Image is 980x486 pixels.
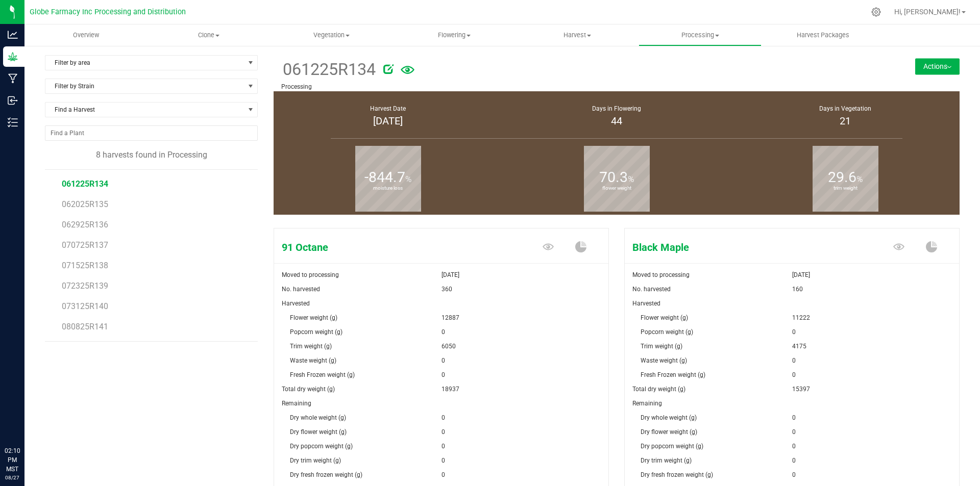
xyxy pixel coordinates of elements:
span: Dry flower weight (g) [290,428,347,436]
a: Vegetation [270,24,393,46]
span: 360 [442,282,452,296]
group-info-box: Days in flowering [510,91,723,141]
div: 44 [515,113,718,129]
span: Clone [148,31,270,40]
span: Remaining [632,400,662,407]
span: 070725R137 [62,240,108,250]
span: Harvested [632,300,660,307]
span: Processing [639,31,761,40]
span: Moved to processing [282,271,339,278]
span: Find a Harvest [45,103,244,117]
span: 072325R139 [62,281,108,291]
a: Processing [639,24,762,46]
span: Dry trim weight (g) [641,457,692,464]
div: Days in Vegetation [744,104,947,113]
div: Days in Flowering [515,104,718,113]
span: 6050 [442,339,456,353]
span: Dry whole weight (g) [641,414,697,421]
span: 061225R134 [62,179,108,189]
span: Waste weight (g) [641,357,687,364]
p: 02:10 PM MST [5,446,20,474]
span: Filter by area [45,56,244,70]
span: 0 [442,468,445,482]
span: Overview [59,31,113,40]
span: Dry popcorn weight (g) [641,443,703,450]
a: Flowering [393,24,516,46]
div: 21 [744,113,947,129]
span: No. harvested [282,286,320,293]
span: Dry fresh frozen weight (g) [290,471,362,478]
span: Total dry weight (g) [282,386,335,393]
div: Harvest Date [286,104,489,113]
span: Dry fresh frozen weight (g) [641,471,713,478]
span: 91 Octane [274,240,497,255]
span: 160 [792,282,803,296]
b: trim weight [813,143,878,234]
a: Harvest [516,24,639,46]
span: Globe Farmacy Inc Processing and Distribution [30,8,186,16]
a: Clone [148,24,271,46]
span: Fresh Frozen weight (g) [641,371,705,378]
span: 0 [792,439,796,453]
span: 0 [442,368,445,382]
span: 15397 [792,382,810,396]
span: Moved to processing [632,271,690,278]
span: 080825R141 [62,322,108,331]
span: Harvest [517,31,639,40]
span: Dry trim weight (g) [290,457,341,464]
span: select [244,56,257,70]
span: 071525R138 [62,261,108,270]
span: Waste weight (g) [290,357,336,364]
span: 0 [442,439,445,453]
p: Processing [281,82,838,91]
inline-svg: Inbound [8,95,18,106]
span: 0 [792,425,796,439]
span: 0 [792,368,796,382]
span: Harvested [282,300,310,307]
span: Dry flower weight (g) [641,428,697,436]
span: 062925R136 [62,220,108,229]
b: moisture loss [355,143,421,234]
span: Flower weight (g) [641,314,688,321]
span: 12887 [442,311,459,325]
group-info-box: Harvest Date [281,91,495,141]
span: Trim weight (g) [641,343,682,350]
span: Black Maple [625,240,847,255]
iframe: Resource center unread badge [30,403,42,415]
inline-svg: Manufacturing [8,73,18,84]
span: 0 [442,353,445,368]
span: Fresh Frozen weight (g) [290,371,355,378]
span: 073125R140 [62,301,108,311]
span: 18937 [442,382,459,396]
group-info-box: Days in vegetation [739,91,952,141]
span: 0 [442,411,445,425]
div: Manage settings [870,7,883,17]
inline-svg: Analytics [8,30,18,40]
span: Vegetation [271,31,393,40]
inline-svg: Inventory [8,117,18,127]
span: 0 [792,468,796,482]
span: Hi, [PERSON_NAME]! [894,8,961,16]
span: Filter by Strain [45,79,244,93]
span: 0 [442,425,445,439]
input: NO DATA FOUND [45,126,257,140]
span: 0 [442,325,445,339]
span: 0 [792,353,796,368]
span: Dry whole weight (g) [290,414,346,421]
span: Flower weight (g) [290,314,337,321]
button: Actions [915,58,960,74]
span: Popcorn weight (g) [641,328,693,336]
span: Trim weight (g) [290,343,332,350]
group-info-box: Trim weight % [739,141,952,215]
span: Flowering [394,31,516,40]
a: Overview [24,24,148,46]
span: Popcorn weight (g) [290,328,342,336]
span: 0 [442,453,445,468]
span: 4175 [792,339,806,353]
span: 0 [792,453,796,468]
a: Harvest Packages [762,24,885,46]
span: 062025R135 [62,199,108,209]
span: Dry popcorn weight (g) [290,443,353,450]
span: No. harvested [632,286,671,293]
span: Total dry weight (g) [632,386,685,393]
